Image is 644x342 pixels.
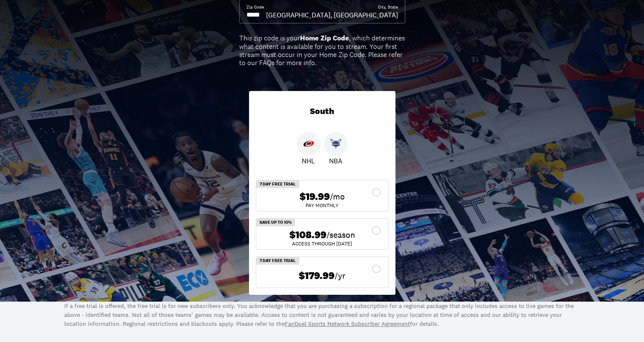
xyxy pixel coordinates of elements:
[330,191,345,202] span: /mo
[335,270,346,282] span: /yr
[329,156,342,166] p: NBA
[263,241,381,246] div: ACCESS THROUGH [DATE]
[303,138,314,149] img: Hurricanes
[256,257,299,265] div: 7 Day Free Trial
[266,10,398,20] div: [GEOGRAPHIC_DATA], [GEOGRAPHIC_DATA]
[64,302,579,328] p: If a free trial is offered, the free trial is for new subscribers only. You acknowledge that you ...
[239,34,405,67] div: This zip code is your , which determines what content is available for you to stream. Your first ...
[300,34,349,43] b: Home Zip Code
[302,156,315,166] p: NHL
[256,219,295,226] div: Save Up To 10%
[378,4,398,10] div: City, State
[285,320,410,328] a: FanDuel Sports Network Subscriber Agreement
[300,191,330,203] span: $19.99
[263,203,381,208] div: Pay Monthly
[246,4,264,10] div: Zip Code
[289,229,326,241] span: $108.99
[299,270,335,282] span: $179.99
[326,229,355,241] span: /season
[330,138,341,149] img: Hornets
[256,180,299,188] div: 7 Day Free Trial
[249,91,395,132] div: South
